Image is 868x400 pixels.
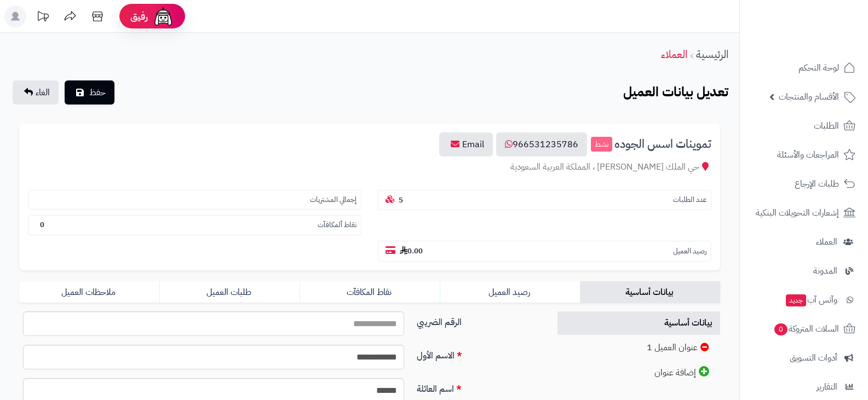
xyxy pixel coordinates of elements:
label: اسم العائلة [412,378,545,396]
a: إضافة عنوان [557,361,721,385]
a: ملاحظات العميل [19,281,159,303]
a: عنوان العميل 1 [557,336,721,360]
a: أدوات التسويق [746,345,861,371]
a: المراجعات والأسئلة [746,142,861,168]
a: لوحة التحكم [746,55,861,81]
span: تموينات اسس الجوده [614,138,711,150]
a: الغاء [13,80,59,105]
span: رفيق [130,10,148,23]
span: حفظ [89,86,106,99]
a: بيانات أساسية [580,281,720,303]
span: الأقسام والمنتجات [779,89,839,105]
a: إشعارات التحويلات البنكية [746,200,861,226]
b: 5 [399,195,403,205]
a: نقاط المكافآت [300,281,440,303]
small: رصيد العميل [673,246,706,257]
span: الغاء [36,86,50,99]
a: التقارير [746,374,861,400]
span: جديد [786,294,806,306]
small: عدد الطلبات [673,195,706,205]
a: الطلبات [746,113,861,139]
span: العملاء [816,234,837,250]
span: المراجعات والأسئلة [777,147,839,163]
label: الاسم الأول [412,345,545,362]
a: 966531235786 [496,132,587,156]
b: 0 [40,219,44,230]
span: إشعارات التحويلات البنكية [756,205,839,221]
a: طلبات العميل [159,281,300,303]
a: تحديثات المنصة [29,5,56,30]
span: التقارير [817,379,837,395]
label: الرقم الضريبي [412,311,545,329]
a: العملاء [661,46,687,62]
small: نشط [591,137,612,152]
img: logo-2.png [794,31,858,54]
span: السلات المتروكة [773,321,839,337]
img: ai-face.png [152,5,174,27]
span: المدونة [813,263,837,279]
span: 0 [774,323,787,335]
a: رصيد العميل [440,281,580,303]
a: المدونة [746,258,861,284]
a: Email [439,132,493,156]
a: وآتس آبجديد [746,287,861,313]
span: طلبات الإرجاع [795,176,839,192]
small: إجمالي المشتريات [310,195,357,205]
b: 0.00 [400,246,423,256]
a: العملاء [746,229,861,255]
span: الطلبات [814,118,839,134]
small: نقاط ألمكافآت [318,220,357,230]
div: حي الملك [PERSON_NAME] ، المملكة العربية السعودية [28,161,711,173]
button: حفظ [65,80,114,105]
a: طلبات الإرجاع [746,171,861,197]
span: وآتس آب [785,292,837,308]
a: بيانات أساسية [557,311,721,335]
span: أدوات التسويق [790,350,837,366]
b: تعديل بيانات العميل [623,82,728,102]
a: الرئيسية [696,46,728,62]
a: السلات المتروكة0 [746,316,861,342]
span: لوحة التحكم [798,60,839,76]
